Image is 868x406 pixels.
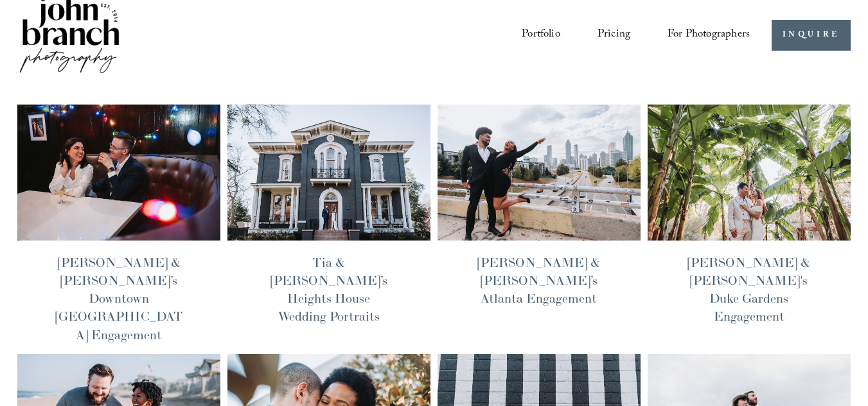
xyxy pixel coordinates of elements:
a: [PERSON_NAME] & [PERSON_NAME]'s Duke Gardens Engagement [687,254,810,325]
a: folder dropdown [668,23,750,47]
a: Portfolio [522,23,560,47]
a: [PERSON_NAME] & [PERSON_NAME]’s Downtown [GEOGRAPHIC_DATA] Engagement [55,254,183,343]
a: INQUIRE [772,20,851,51]
img: Francesca &amp; George's Duke Gardens Engagement [646,104,851,241]
span: For Photographers [668,24,750,46]
img: Shakira &amp; Shawn’s Atlanta Engagement [436,104,641,241]
img: Lorena &amp; Tom’s Downtown Durham Engagement [16,104,221,241]
a: [PERSON_NAME] & [PERSON_NAME]’s Atlanta Engagement [477,254,600,307]
img: Tia &amp; Obinna’s Heights House Wedding Portraits [226,104,431,241]
a: Tia & [PERSON_NAME]’s Heights House Wedding Portraits [270,254,387,325]
a: Pricing [598,23,630,47]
